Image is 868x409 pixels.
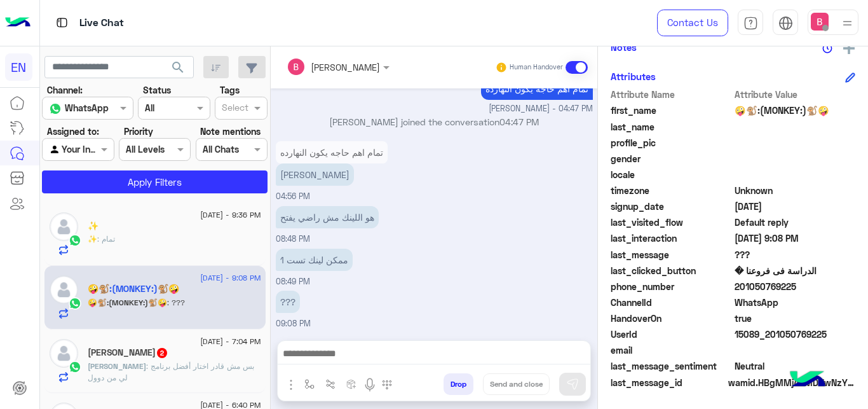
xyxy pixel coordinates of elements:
img: make a call [382,380,392,390]
button: Trigger scenario [320,373,341,394]
span: 🤪🐒:(MONKEY:)🐒🤪 [88,298,167,307]
span: null [735,152,856,165]
p: 24/8/2025, 4:47 PM [481,78,593,100]
label: Tags [220,83,240,97]
h6: Attributes [611,71,656,82]
span: الدراسة فى فروعنا � [735,264,856,277]
h6: Notes [611,41,637,53]
label: Priority [124,125,153,138]
span: last_message [611,248,732,261]
p: 24/8/2025, 9:08 PM [276,291,300,313]
span: 2 [735,296,856,309]
button: select flow [299,373,320,394]
button: create order [341,373,362,394]
img: add [843,43,855,54]
span: timezone [611,184,732,197]
img: defaultAdmin.png [50,212,78,241]
img: defaultAdmin.png [50,339,78,368]
button: Drop [444,373,473,395]
img: send attachment [283,377,299,392]
span: Unknown [735,184,856,197]
span: Default reply [735,216,856,229]
p: 24/8/2025, 4:56 PM [276,163,354,186]
img: send message [566,378,579,391]
img: WhatsApp [69,297,81,310]
span: wamid.HBgMMjAxMDUwNzY5MjI1FQIAEhggQzM2NUNBOTBBNEZBRUMxMDZBOTRFRTcyOTBCOEE4RDkA [728,376,855,389]
span: 15089_201050769225 [735,328,856,341]
span: last_message_id [611,376,726,389]
p: 24/8/2025, 8:49 PM [276,249,353,271]
span: ChannelId [611,296,732,309]
small: Human Handover [510,62,563,73]
button: Apply Filters [42,170,268,193]
img: select flow [304,379,315,389]
span: null [735,168,856,181]
h5: Mahmoud [88,347,168,358]
span: signup_date [611,200,732,213]
p: [PERSON_NAME] joined the conversation [276,115,593,128]
span: 08:48 PM [276,234,310,244]
span: 09:08 PM [276,319,311,328]
img: tab [778,16,793,31]
span: last_interaction [611,232,732,245]
h5: 🤪🐒:(MONKEY:)🐒🤪 [88,284,179,295]
span: 201050769225 [735,280,856,293]
p: Live Chat [79,15,124,32]
span: HandoverOn [611,312,732,325]
span: last_clicked_button [611,264,732,277]
span: last_name [611,120,732,134]
label: Note mentions [200,125,261,138]
span: email [611,343,732,357]
span: last_visited_flow [611,216,732,229]
img: userImage [811,13,829,31]
span: profile_pic [611,136,732,149]
img: send voice note [362,377,377,392]
span: [DATE] - 7:04 PM [200,336,261,347]
h5: ✨ [88,221,98,232]
span: 04:47 PM [499,116,539,127]
span: تمام [97,234,115,244]
span: last_message_sentiment [611,359,732,373]
span: [DATE] - 9:08 PM [200,272,261,284]
img: hulul-logo.png [785,358,830,403]
img: WhatsApp [69,234,81,247]
span: locale [611,168,732,181]
span: ??? [735,248,856,261]
img: Logo [5,10,31,36]
img: tab [54,15,70,31]
span: ✨ [88,234,97,244]
img: WhatsApp [69,361,81,373]
img: create order [346,379,356,389]
span: null [735,343,856,357]
p: 24/8/2025, 4:56 PM [276,141,388,163]
label: Assigned to: [47,125,99,138]
span: [PERSON_NAME] - 04:47 PM [489,103,593,115]
button: Send and close [483,373,550,395]
span: 08:49 PM [276,277,310,286]
p: 24/8/2025, 8:48 PM [276,206,379,228]
span: phone_number [611,280,732,293]
span: [PERSON_NAME] [88,361,146,371]
a: Contact Us [657,10,728,36]
img: notes [822,43,832,53]
button: search [163,56,194,83]
span: 🤪🐒:(MONKEY:)🐒🤪 [735,104,856,117]
span: true [735,312,856,325]
div: EN [5,53,32,81]
span: 2025-08-24T18:08:38.378Z [735,232,856,245]
span: UserId [611,328,732,341]
span: Attribute Name [611,88,732,101]
span: gender [611,152,732,165]
span: first_name [611,104,732,117]
span: 0 [735,359,856,373]
span: search [170,60,186,75]
span: 04:56 PM [276,191,310,201]
span: [DATE] - 9:36 PM [200,209,261,221]
span: ??? [167,298,185,307]
img: profile [839,15,855,31]
div: Select [220,101,248,117]
label: Channel: [47,83,83,97]
span: Attribute Value [735,88,856,101]
span: 2025-06-28T16:19:02.22Z [735,200,856,213]
img: defaultAdmin.png [50,275,78,304]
